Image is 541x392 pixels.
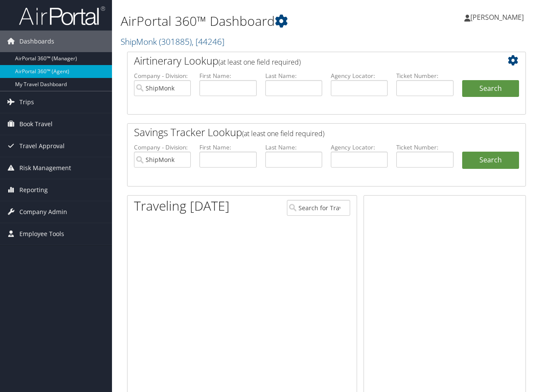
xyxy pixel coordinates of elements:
a: ShipMonk [121,36,224,47]
label: Company - Division: [134,72,191,80]
label: Ticket Number: [396,143,453,152]
label: Company - Division: [134,143,191,152]
label: Agency Locator: [331,143,388,152]
label: First Name: [199,143,256,152]
img: airportal-logo.png [19,6,105,26]
h1: Traveling [DATE] [134,197,230,215]
span: Reporting [19,179,48,201]
span: Company Admin [19,201,67,223]
label: Last Name: [265,143,322,152]
span: Trips [19,91,34,113]
span: [PERSON_NAME] [470,12,524,22]
span: Risk Management [19,157,71,179]
span: Book Travel [19,113,53,135]
a: [PERSON_NAME] [464,4,532,30]
span: (at least one field required) [218,57,301,67]
input: search accounts [134,152,191,168]
h2: Airtinerary Lookup [134,53,486,68]
button: Search [462,80,519,97]
label: Last Name: [265,72,322,80]
span: Employee Tools [19,223,64,245]
span: (at least one field required) [242,129,324,138]
span: ( 301885 ) [159,36,192,47]
input: Search for Traveler [287,200,350,216]
span: Travel Approval [19,135,65,157]
span: Dashboards [19,31,54,52]
h2: Savings Tracker Lookup [134,125,486,140]
a: Search [462,152,519,169]
label: Ticket Number: [396,72,453,80]
span: , [ 44246 ] [192,36,224,47]
label: First Name: [199,72,256,80]
label: Agency Locator: [331,72,388,80]
h1: AirPortal 360™ Dashboard [121,12,395,30]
